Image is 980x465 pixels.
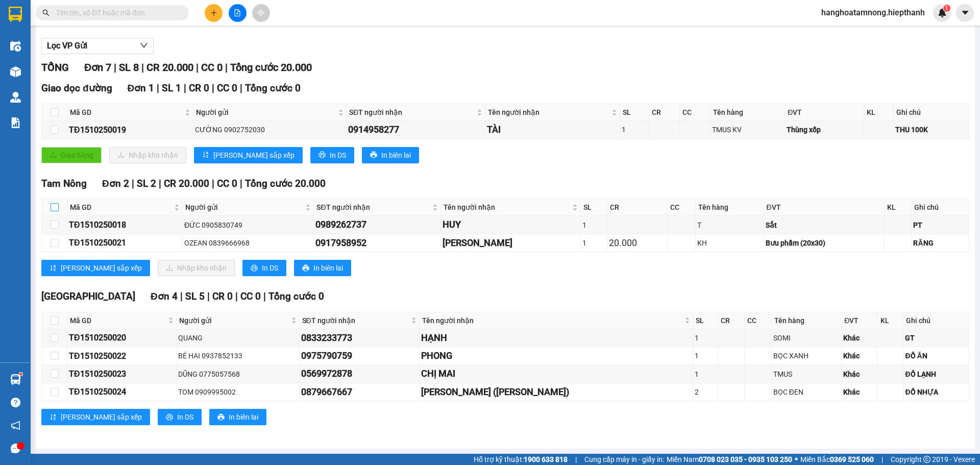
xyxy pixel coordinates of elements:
span: 1 [945,5,948,12]
div: SOMI [773,332,840,344]
span: | [212,82,214,94]
span: | [159,178,161,189]
th: ĐVT [764,199,885,216]
span: Hotline : 1900 633 622 [6,37,88,47]
div: Thùng xốp [787,124,862,135]
span: sort-ascending [50,413,57,422]
div: 0569972878 [301,366,418,381]
td: HUY [441,216,581,234]
span: | [575,454,577,465]
div: QUANG [178,332,297,344]
div: 1 [695,369,716,380]
div: TĐ1510250023 [69,368,175,380]
div: 0917958952 [315,236,438,250]
span: sort-ascending [202,151,209,159]
div: Bưu phẩm (20x30) [766,237,883,249]
span: Người gửi [196,107,336,118]
span: notification [11,421,20,430]
th: CC [745,312,771,329]
span: printer [217,413,225,422]
div: TÀI [487,123,619,137]
span: printer [251,264,258,273]
span: printer [318,151,326,159]
div: Khác [843,386,876,398]
span: | [184,82,186,94]
td: TĐ1510250021 [67,234,183,252]
th: KL [878,312,904,329]
span: | [114,61,116,74]
div: BÉ HAI 0937852133 [178,350,297,361]
img: icon-new-feature [938,8,947,17]
button: sort-ascending[PERSON_NAME] sắp xếp [41,409,150,425]
span: SL 1 [162,82,181,94]
th: CC [668,199,696,216]
th: Ghi chú [912,199,969,216]
div: THU 100K [895,124,967,135]
th: SL [620,104,649,121]
div: [PERSON_NAME] ([PERSON_NAME]) [421,385,692,399]
div: TĐ1510250019 [69,124,191,136]
button: downloadNhập kho nhận [158,260,235,276]
span: Giao dọc đường [41,82,112,94]
span: CC 0 [217,178,237,189]
div: GT [905,332,967,344]
td: TĐ1510250019 [67,121,193,139]
div: 20.000 [609,236,666,250]
span: question-circle [11,398,20,407]
span: Người gửi [185,202,303,213]
div: TMUS [773,369,840,380]
button: sort-ascending[PERSON_NAME] sắp xếp [41,260,150,276]
sup: 1 [19,373,22,376]
span: In biên lai [381,150,411,161]
div: 1 [622,124,647,135]
div: TĐ1510250018 [69,218,181,231]
div: RĂNG [913,237,967,249]
div: 2 [695,386,716,398]
span: Hỗ trợ kỹ thuật: [474,454,568,465]
th: CC [680,104,710,121]
button: aim [252,4,270,22]
span: | [207,290,210,302]
img: warehouse-icon [10,92,21,103]
span: | [881,454,883,465]
div: CHỊ MAI [421,366,692,381]
span: | [180,290,183,302]
button: printerIn DS [242,260,286,276]
span: | [225,61,228,74]
strong: VP Gửi : [4,59,77,68]
span: SL 2 [137,178,156,189]
span: | [240,82,242,94]
button: printerIn biên lai [294,260,351,276]
div: [PERSON_NAME] [443,236,579,250]
td: HẠNH [420,329,694,347]
span: [PERSON_NAME] sắp xếp [61,262,142,274]
th: SL [693,312,718,329]
span: In DS [262,262,278,274]
span: printer [166,413,173,422]
div: TĐ1510250022 [69,350,175,362]
sup: 1 [943,5,950,12]
div: 1 [582,219,605,231]
td: TÀI [485,121,621,139]
div: KH [697,237,762,249]
span: In biên lai [313,262,343,274]
span: aim [257,9,264,16]
div: BỌC XANH [773,350,840,361]
th: ĐVT [842,312,878,329]
div: CƯỜNG 0902752030 [195,124,345,135]
span: Lọc VP Gửi [47,39,87,52]
span: | [141,61,144,74]
span: SĐT người nhận [349,107,474,118]
div: 1 [695,350,716,361]
span: | [212,178,214,189]
div: TĐ1510250021 [69,236,181,249]
td: TĐ1510250024 [67,383,177,401]
div: Khác [843,332,876,344]
span: printer [370,151,377,159]
th: CR [718,312,745,329]
input: Tìm tên, số ĐT hoặc mã đơn [56,7,177,18]
div: TĐ1510250024 [69,385,175,398]
div: TĐ1510250020 [69,331,175,344]
td: THANH PHƯƠNG [441,234,581,252]
span: | [263,290,266,302]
